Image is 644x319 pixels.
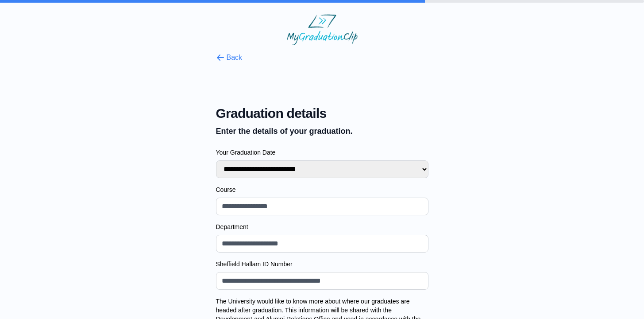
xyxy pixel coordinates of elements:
label: Department [216,222,428,231]
p: Enter the details of your graduation. [216,125,428,137]
label: Your Graduation Date [216,148,428,157]
label: Sheffield Hallam ID Number [216,260,428,268]
span: Graduation details [216,105,428,121]
button: Back [216,52,243,63]
label: Course [216,185,428,194]
img: MyGraduationClip [287,14,358,45]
